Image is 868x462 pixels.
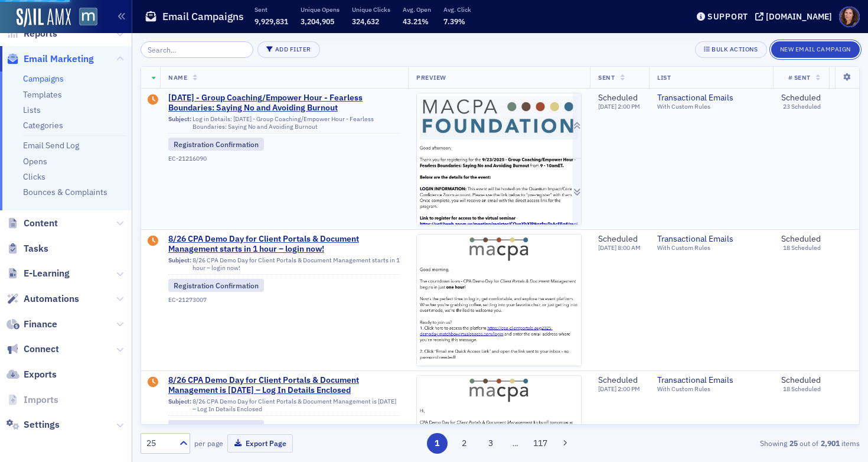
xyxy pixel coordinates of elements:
a: Settings [6,418,60,431]
span: Finance [24,318,57,331]
span: 3,204,905 [301,17,334,26]
a: Templates [23,89,62,100]
a: Content [6,217,58,230]
a: Connect [6,343,59,356]
a: Exports [6,368,57,381]
div: Scheduled [781,234,821,245]
div: EC-21273007 [168,296,400,304]
a: Tasks [6,242,48,255]
div: Registration Confirmation [168,138,264,151]
span: Connect [24,343,59,356]
div: Scheduled [781,93,821,103]
input: Search… [141,41,253,58]
span: Subject: [168,115,191,131]
a: New Email Campaign [771,43,860,54]
div: 8/26 CPA Demo Day for Client Portals & Document Management starts in 1 hour – login now! [168,256,400,275]
a: Clicks [23,171,45,182]
div: With Custom Rules [657,385,765,393]
div: Draft [148,95,158,106]
span: Automations [24,292,79,305]
label: per page [194,438,223,448]
span: [DATE] [598,102,618,110]
span: Subject: [168,256,191,272]
a: [DATE] - Group Coaching/Empower Hour - Fearless Boundaries: Saying No and Avoiding Burnout [168,93,400,113]
div: 18 Scheduled [783,244,821,252]
button: New Email Campaign [771,41,860,58]
img: email-preview-2967.jpeg [417,93,581,456]
div: 8/26 CPA Demo Day for Client Portals & Document Management is [DATE] – Log In Details Enclosed [168,398,400,416]
a: Lists [23,105,41,115]
span: 2:00 PM [618,102,640,110]
div: Scheduled [598,375,640,386]
a: Transactional Emails [657,234,765,245]
a: View Homepage [71,8,97,28]
span: 2:00 PM [618,385,640,393]
div: Scheduled [598,93,640,103]
div: Scheduled [781,375,821,386]
a: 8/26 CPA Demo Day for Client Portals & Document Management is [DATE] – Log In Details Enclosed [168,375,400,396]
div: Log in Details: [DATE] - Group Coaching/Empower Hour - Fearless Boundaries: Saying No and Avoidin... [168,115,400,134]
button: 2 [453,433,474,454]
p: Avg. Open [403,5,431,14]
span: Content [24,217,58,230]
span: Profile [839,6,860,27]
button: Bulk Actions [695,41,766,58]
button: 3 [481,433,501,454]
a: Bounces & Complaints [23,187,107,197]
span: [DATE] [598,385,618,393]
button: 1 [427,433,448,454]
a: E-Learning [6,267,70,280]
div: Registration Confirmation [168,279,264,292]
div: Bulk Actions [712,46,758,53]
div: With Custom Rules [657,244,765,252]
span: Exports [24,368,57,381]
a: Reports [6,27,57,40]
div: Scheduled [598,234,641,245]
div: Showing out of items [628,438,860,448]
a: Email Send Log [23,140,79,151]
div: 23 Scheduled [783,103,821,110]
a: Campaigns [23,73,64,84]
img: SailAMX [17,8,71,27]
h1: Email Campaigns [162,9,244,24]
button: Export Page [227,434,293,453]
a: Automations [6,292,79,305]
span: 9,929,831 [254,17,288,26]
p: Unique Opens [301,5,340,14]
a: Email Marketing [6,53,94,66]
span: Sent [598,73,615,82]
div: With Custom Rules [657,103,765,110]
strong: 2,901 [818,438,841,448]
div: 25 [146,437,172,450]
span: Email Marketing [24,53,94,66]
div: EC-21216090 [168,155,400,162]
span: Reports [24,27,57,40]
span: List [657,73,671,82]
span: Settings [24,418,60,431]
a: 8/26 CPA Demo Day for Client Portals & Document Management starts in 1 hour – login now! [168,234,400,255]
a: Transactional Emails [657,93,765,103]
span: … [507,438,524,448]
button: [DOMAIN_NAME] [755,12,836,21]
button: Add Filter [257,41,320,58]
a: Opens [23,156,47,167]
span: Tasks [24,242,48,255]
p: Avg. Click [443,5,471,14]
span: 8:00 AM [618,243,641,252]
strong: 25 [787,438,800,448]
div: Draft [148,377,158,389]
div: [DOMAIN_NAME] [766,11,832,22]
a: Transactional Emails [657,375,765,386]
a: Finance [6,318,57,331]
button: 117 [530,433,551,454]
a: Categories [23,120,63,131]
div: Draft [148,236,158,248]
div: Support [707,11,748,22]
